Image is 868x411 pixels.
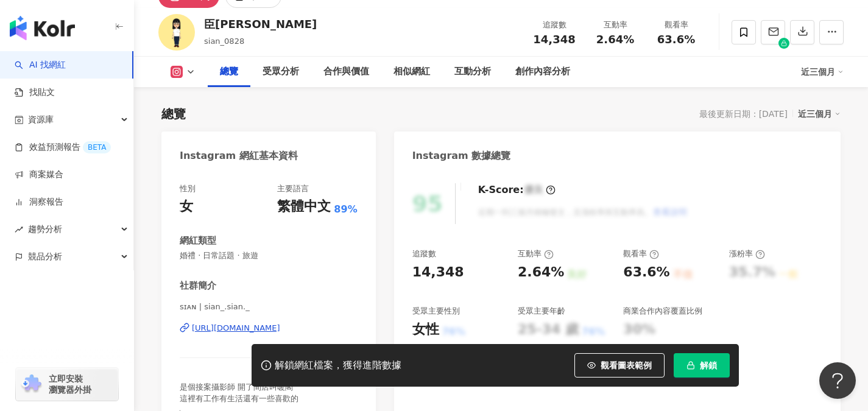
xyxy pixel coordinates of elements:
[596,33,634,46] span: 2.64%
[161,105,186,122] div: 總覽
[798,106,841,122] div: 近三個月
[192,323,280,334] div: [URL][DOMAIN_NAME]
[180,197,193,216] div: 女
[204,16,317,32] div: 臣[PERSON_NAME]
[801,62,844,82] div: 近三個月
[275,359,401,372] div: 解鎖網紅檔案，獲得進階數據
[515,65,570,79] div: 創作內容分析
[412,263,464,282] div: 14,348
[412,248,436,259] div: 追蹤數
[158,14,195,51] img: KOL Avatar
[220,65,238,79] div: 總覽
[653,19,699,31] div: 觀看率
[729,248,765,259] div: 漲粉率
[180,323,358,334] a: [URL][DOMAIN_NAME]
[533,33,575,46] span: 14,348
[700,360,717,370] span: 解鎖
[277,183,309,194] div: 主要語言
[49,373,91,395] span: 立即安裝 瀏覽器外掛
[28,243,62,270] span: 競品分析
[180,183,196,194] div: 性別
[15,196,63,208] a: 洞察報告
[623,263,669,282] div: 63.6%
[518,263,564,282] div: 2.64%
[10,16,75,40] img: logo
[454,65,491,79] div: 互動分析
[263,65,299,79] div: 受眾分析
[412,320,439,339] div: 女性
[15,225,23,234] span: rise
[323,65,369,79] div: 合作與價值
[412,306,460,317] div: 受眾主要性別
[180,279,216,292] div: 社群簡介
[334,203,357,216] span: 89%
[592,19,638,31] div: 互動率
[574,353,665,378] button: 觀看圖表範例
[393,65,430,79] div: 相似網紅
[478,183,556,197] div: K-Score :
[19,374,43,394] img: chrome extension
[15,141,111,153] a: 效益預測報告BETA
[623,248,659,259] div: 觀看率
[15,86,55,99] a: 找貼文
[277,197,331,216] div: 繁體中文
[16,368,118,401] a: chrome extension立即安裝 瀏覽器外掛
[15,59,66,71] a: searchAI 找網紅
[180,234,216,247] div: 網紅類型
[180,250,358,261] span: 婚禮 · 日常話題 · 旅遊
[412,149,511,163] div: Instagram 數據總覽
[204,37,244,46] span: sian_0828
[28,106,54,133] span: 資源庫
[699,109,788,119] div: 最後更新日期：[DATE]
[28,216,62,243] span: 趨勢分析
[623,306,702,317] div: 商業合作內容覆蓋比例
[180,301,358,312] span: ꜱɪᴀɴ | sian_.sian._
[180,149,298,163] div: Instagram 網紅基本資料
[15,169,63,181] a: 商案媒合
[601,360,652,370] span: 觀看圖表範例
[674,353,730,378] button: 解鎖
[518,306,565,317] div: 受眾主要年齡
[531,19,577,31] div: 追蹤數
[518,248,554,259] div: 互動率
[657,33,695,46] span: 63.6%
